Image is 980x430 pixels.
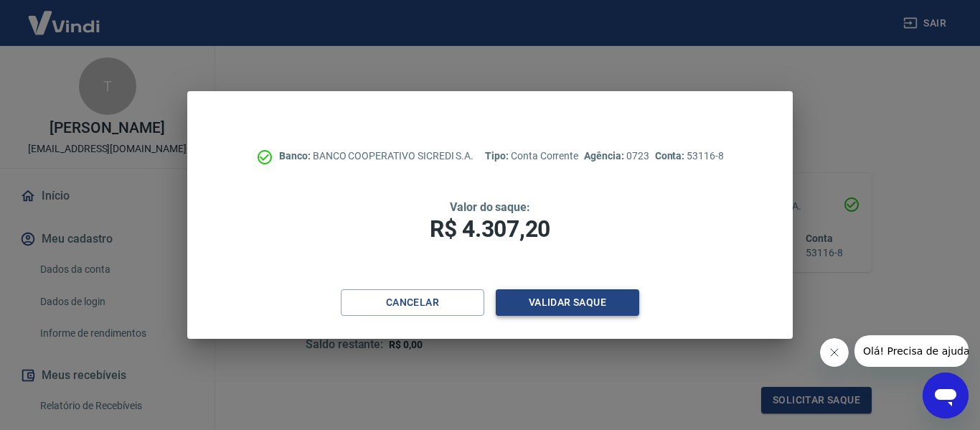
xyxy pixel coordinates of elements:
[485,149,578,164] p: Conta Corrente
[820,338,849,367] iframe: Fechar mensagem
[655,150,687,162] span: Conta:
[584,149,649,164] p: 0723
[279,149,473,164] p: BANCO COOPERATIVO SICREDI S.A.
[450,200,530,214] span: Valor do saque:
[923,373,969,419] iframe: Botão para abrir a janela de mensagens
[485,150,511,162] span: Tipo:
[430,215,550,243] span: R$ 4.307,20
[584,150,626,162] span: Agência:
[854,335,969,367] iframe: Mensagem da empresa
[341,289,484,316] button: Cancelar
[655,149,724,164] p: 53116-8
[496,289,639,316] button: Validar saque
[9,10,121,22] span: Olá! Precisa de ajuda?
[279,150,313,162] span: Banco:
